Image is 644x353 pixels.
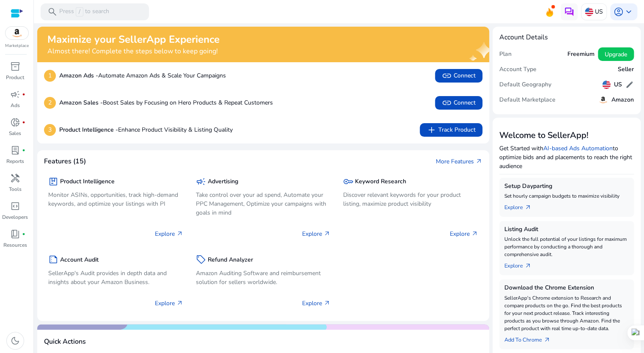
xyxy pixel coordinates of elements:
[504,294,629,332] p: SellerApp's Chrome extension to Research and compare products on the go. Find the best products f...
[499,66,537,73] h5: Account Type
[435,96,482,110] button: linkConnect
[476,158,482,165] span: arrow_outward
[47,7,58,17] span: search
[544,336,550,343] span: arrow_outward
[302,299,330,308] p: Explore
[22,149,25,152] span: fiber_manual_record
[611,97,634,104] h5: Amazon
[499,51,512,58] h5: Plan
[504,200,538,212] a: Explorearrow_outward
[450,229,478,238] p: Explore
[504,226,629,233] h5: Listing Audit
[59,7,109,17] p: Press to search
[196,176,206,187] span: campaign
[11,102,20,109] p: Ads
[427,125,437,135] span: add
[208,178,238,185] h5: Advertising
[598,95,608,105] img: amazon.svg
[10,173,20,183] span: handyman
[324,230,330,237] span: arrow_outward
[471,230,478,237] span: arrow_outward
[504,183,629,190] h5: Setup Dayparting
[6,157,24,165] p: Reports
[605,50,627,59] span: Upgrade
[442,98,476,108] span: Connect
[427,125,476,135] span: Track Product
[5,43,29,49] p: Marketplace
[47,47,220,55] h4: Almost there! Complete the steps below to keep going!
[442,71,476,81] span: Connect
[435,69,482,83] button: linkConnect
[2,213,28,221] p: Developers
[420,123,482,137] button: addTrack Product
[504,192,629,200] p: Set hourly campaign budgets to maximize visibility
[48,269,183,287] p: SellerApp's Audit provides in depth data and insights about your Amazon Business.
[504,258,538,270] a: Explorearrow_outward
[595,4,603,19] p: US
[59,98,273,107] p: Boost Sales by Focusing on Hero Products & Repeat Customers
[585,8,593,16] img: us.svg
[59,126,118,134] b: Product Intelligence -
[22,121,25,124] span: fiber_manual_record
[499,130,634,141] h3: Welcome to SellerApp!
[602,80,611,89] img: us.svg
[60,178,115,185] h5: Product Intelligence
[48,190,183,208] p: Monitor ASINs, opportunities, track high-demand keywords, and optimize your listings with PI
[499,33,634,41] h4: Account Details
[47,33,220,46] h2: Maximize your SellerApp Experience
[6,27,28,39] img: amazon.svg
[567,51,594,58] h5: Freemium
[60,256,99,264] h5: Account Audit
[10,61,20,72] span: inventory_2
[499,97,556,104] h5: Default Marketplace
[355,178,406,185] h5: Keyword Research
[176,300,183,306] span: arrow_outward
[6,74,24,81] p: Product
[10,201,20,211] span: code_blocks
[343,176,353,187] span: key
[442,98,452,108] span: link
[10,336,20,346] span: dark_mode
[10,229,20,239] span: book_4
[504,284,629,292] h5: Download the Chrome Extension
[614,7,624,17] span: account_circle
[59,72,98,80] b: Amazon Ads -
[48,176,58,187] span: package
[436,157,482,166] a: More Featuresarrow_outward
[59,99,103,107] b: Amazon Sales -
[196,269,331,287] p: Amazon Auditing Software and reimbursement solution for sellers worldwide.
[618,66,634,73] h5: Seller
[155,299,183,308] p: Explore
[504,332,557,344] a: Add To Chrome
[22,93,25,96] span: fiber_manual_record
[343,190,478,208] p: Discover relevant keywords for your product listing, maximize product visibility
[208,256,253,264] h5: Refund Analyzer
[324,300,330,306] span: arrow_outward
[10,145,20,155] span: lab_profile
[525,204,531,211] span: arrow_outward
[504,235,629,258] p: Unlock the full potential of your listings for maximum performance by conducting a thorough and c...
[525,262,531,269] span: arrow_outward
[155,229,183,238] p: Explore
[9,130,21,137] p: Sales
[625,80,634,89] span: edit
[44,97,56,109] p: 2
[44,157,86,165] h4: Features (15)
[598,47,634,61] button: Upgrade
[44,338,86,346] h4: Quick Actions
[499,144,634,171] p: Get Started with to optimize bids and ad placements to reach the right audience
[624,7,634,17] span: keyboard_arrow_down
[59,71,226,80] p: Automate Amazon Ads & Scale Your Campaigns
[10,89,20,99] span: campaign
[499,81,551,88] h5: Default Geography
[22,232,25,236] span: fiber_manual_record
[196,190,331,217] p: Take control over your ad spend, Automate your PPC Management, Optimize your campaigns with goals...
[59,125,233,134] p: Enhance Product Visibility & Listing Quality
[48,254,58,265] span: summarize
[44,124,56,136] p: 3
[10,117,20,127] span: donut_small
[302,229,330,238] p: Explore
[196,254,206,265] span: sell
[543,144,613,152] a: AI-based Ads Automation
[614,81,622,88] h5: US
